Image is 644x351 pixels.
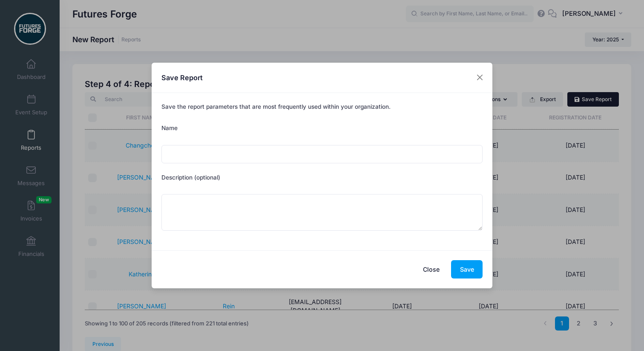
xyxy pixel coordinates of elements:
[161,102,391,111] label: Save the report parameters that are most frequently used within your organization.
[451,260,483,278] button: Save
[161,173,220,182] label: Description (optional)
[472,70,488,85] button: Close
[414,260,448,278] button: Close
[161,73,203,83] h4: Save Report
[161,124,178,132] label: Name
